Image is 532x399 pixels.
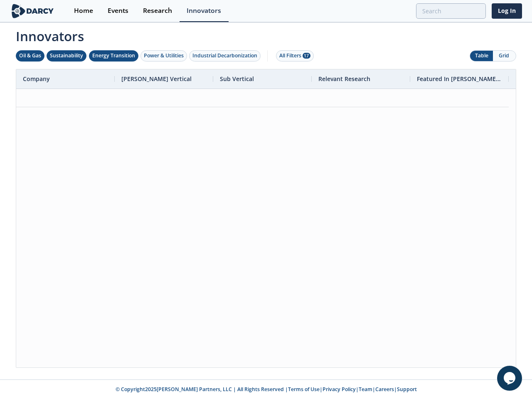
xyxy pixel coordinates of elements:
span: [PERSON_NAME] Vertical [121,75,192,83]
img: logo-wide.svg [10,4,55,18]
a: Log In [492,3,522,19]
div: Home [74,7,93,14]
span: Relevant Research [318,75,370,83]
button: Grid [493,51,516,61]
div: Sustainability [50,52,83,59]
button: Power & Utilities [140,50,187,62]
a: Careers [375,386,394,393]
span: Sub Vertical [220,75,254,83]
button: Energy Transition [89,50,138,62]
a: Team [359,386,372,393]
div: Events [108,7,128,14]
button: Table [470,51,493,61]
button: All Filters 17 [276,50,314,62]
input: Advanced Search [416,3,486,19]
a: Support [397,386,417,393]
div: Power & Utilities [144,52,184,59]
div: All Filters [279,52,310,59]
div: Innovators [187,7,221,14]
span: 17 [303,53,310,59]
div: Industrial Decarbonization [192,52,257,59]
div: Oil & Gas [19,52,41,59]
button: Oil & Gas [16,50,44,62]
a: Privacy Policy [323,386,356,393]
a: Terms of Use [288,386,320,393]
span: Featured In [PERSON_NAME] Live [417,75,502,83]
p: © Copyright 2025 [PERSON_NAME] Partners, LLC | All Rights Reserved | | | | | [12,386,520,393]
iframe: chat widget [497,366,524,391]
span: Innovators [10,23,522,46]
div: Energy Transition [92,52,135,59]
div: Research [143,7,172,14]
span: Company [23,75,50,83]
button: Sustainability [47,50,86,62]
button: Industrial Decarbonization [189,50,261,62]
